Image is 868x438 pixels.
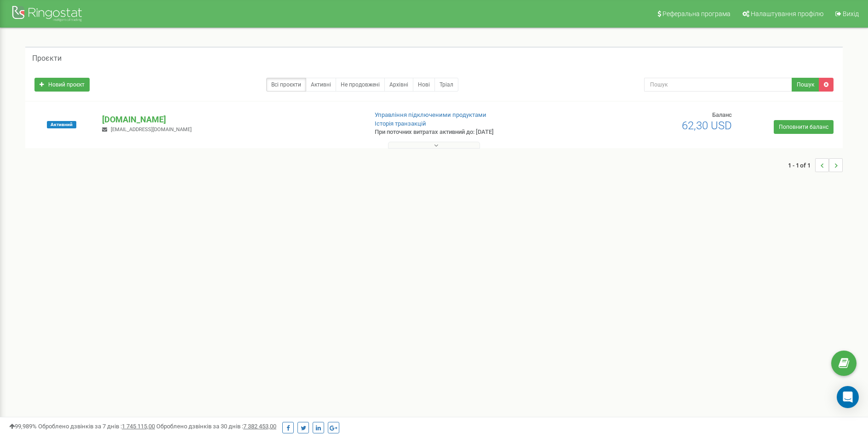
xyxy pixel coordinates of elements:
p: [DOMAIN_NAME] [102,114,359,126]
span: [EMAIL_ADDRESS][DOMAIN_NAME] [111,127,192,133]
span: Налаштування профілю [751,10,823,17]
span: 99,989% [9,423,37,430]
div: Open Intercom Messenger [837,386,859,408]
span: Активний [47,121,76,128]
a: Всі проєкти [266,78,306,92]
a: Новий проєкт [34,78,90,92]
input: Пошук [644,78,792,92]
span: Вихід [843,10,859,17]
span: Реферальна програма [662,10,731,17]
a: Не продовжені [336,78,385,92]
button: Пошук [792,78,819,92]
span: Баланс [712,111,732,118]
u: 7 382 453,00 [243,423,276,430]
a: Нові [413,78,435,92]
span: Оброблено дзвінків за 7 днів : [38,423,155,430]
span: Оброблено дзвінків за 30 днів : [156,423,276,430]
p: При поточних витратах активний до: [DATE] [375,128,564,137]
a: Тріал [434,78,458,92]
a: Управління підключеними продуктами [375,111,486,118]
a: Історія транзакцій [375,120,426,127]
nav: ... [788,149,843,181]
span: 1 - 1 of 1 [788,158,815,172]
a: Поповнити баланс [774,120,834,134]
span: 62,30 USD [682,119,732,132]
a: Активні [306,78,336,92]
h5: Проєкти [32,54,62,63]
a: Архівні [384,78,413,92]
u: 1 745 115,00 [122,423,155,430]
